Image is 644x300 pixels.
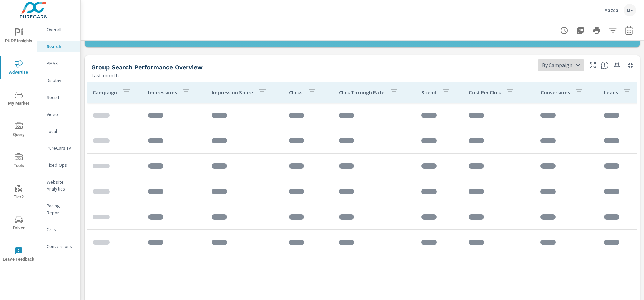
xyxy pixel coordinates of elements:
p: Overall [47,26,75,33]
p: Click Through Rate [339,89,384,96]
span: Leave Feedback [2,247,35,263]
button: "Export Report to PDF" [574,24,587,37]
div: Video [37,109,80,119]
div: PMAX [37,58,80,68]
div: Social [37,92,80,102]
p: PMAX [47,60,75,67]
div: PureCars TV [37,143,80,153]
p: Display [47,77,75,84]
p: Mazda [604,7,618,13]
p: Clicks [289,89,302,96]
div: nav menu [0,20,37,270]
div: Calls [37,224,80,235]
span: PURE Insights [2,28,35,45]
div: Conversions [37,241,80,252]
div: Overall [37,24,80,35]
button: Make Fullscreen [587,60,598,71]
p: Campaign [93,89,117,96]
p: Leads [604,89,618,96]
p: Cost Per Click [469,89,501,96]
p: Calls [47,226,75,233]
p: Spend [421,89,436,96]
div: MF [624,4,636,16]
span: Driver [2,216,35,232]
p: Impressions [148,89,177,96]
p: Website Analytics [47,179,75,192]
button: Select Date Range [622,24,636,37]
div: Pacing Report [37,201,80,218]
p: Local [47,128,75,135]
p: Social [47,94,75,101]
p: Video [47,111,75,118]
div: Local [37,126,80,136]
span: Tier2 [2,184,35,201]
p: Last month [91,71,119,79]
button: Print Report [590,24,603,37]
button: Minimize Widget [625,60,636,71]
h5: Group Search Performance Overview [91,64,203,71]
div: Search [37,41,80,52]
div: Website Analytics [37,177,80,194]
p: Fixed Ops [47,162,75,168]
span: Query [2,122,35,139]
div: By Campaign [538,59,584,71]
p: PureCars TV [47,145,75,152]
span: My Market [2,91,35,107]
button: Apply Filters [606,24,620,37]
p: Conversions [540,89,570,96]
span: Advertise [2,60,35,76]
div: Fixed Ops [37,160,80,170]
span: Save this to your personalized report [612,60,622,71]
p: Impression Share [212,89,253,96]
p: Pacing Report [47,202,75,216]
div: Display [37,75,80,85]
p: Search [47,43,75,50]
span: Tools [2,153,35,170]
p: Conversions [47,243,75,250]
span: Understand group performance broken down by various segments. Use the dropdown in the upper right... [601,61,609,69]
